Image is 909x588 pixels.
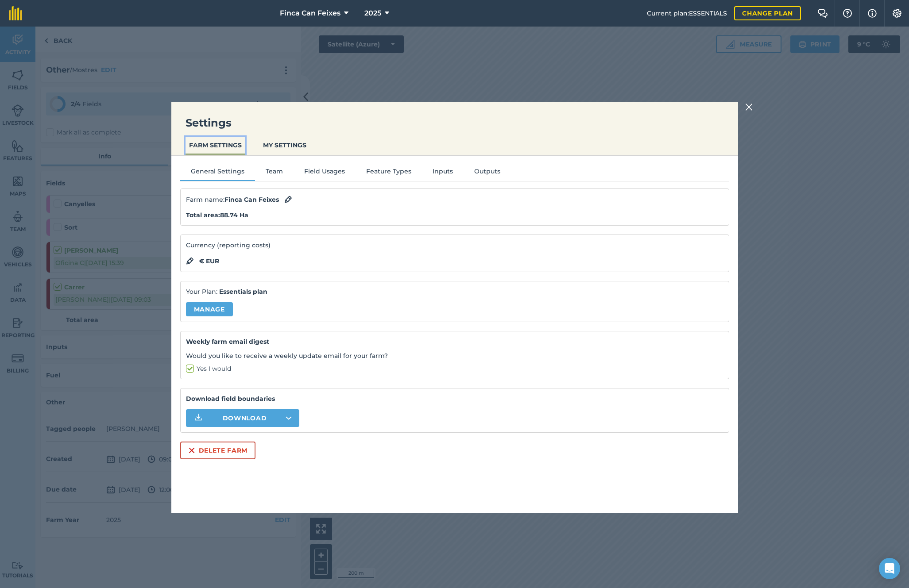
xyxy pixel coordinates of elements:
span: Farm name : [186,195,279,204]
button: MY SETTINGS [259,137,310,154]
img: svg+xml;base64,PHN2ZyB4bWxucz0iaHR0cDovL3d3dy53My5vcmcvMjAwMC9zdmciIHdpZHRoPSIyMiIgaGVpZ2h0PSIzMC... [745,102,753,112]
h4: Weekly farm email digest [186,337,723,346]
img: svg+xml;base64,PHN2ZyB4bWxucz0iaHR0cDovL3d3dy53My5vcmcvMjAwMC9zdmciIHdpZHRoPSIxNiIgaGVpZ2h0PSIyNC... [188,445,195,456]
button: Team [255,166,294,180]
button: Outputs [464,166,511,180]
span: Finca Can Feixes [280,8,340,19]
div: Open Intercom Messenger [879,558,900,579]
img: A question mark icon [842,9,853,18]
p: Your Plan: [186,287,723,296]
img: svg+xml;base64,PHN2ZyB4bWxucz0iaHR0cDovL3d3dy53My5vcmcvMjAwMC9zdmciIHdpZHRoPSIxOCIgaGVpZ2h0PSIyNC... [186,256,194,266]
a: Change plan [734,6,801,20]
strong: Finca Can Feixes [224,196,279,204]
strong: € EUR [199,256,219,266]
strong: Download field boundaries [186,394,723,404]
button: Feature Types [356,166,422,180]
img: svg+xml;base64,PHN2ZyB4bWxucz0iaHR0cDovL3d3dy53My5vcmcvMjAwMC9zdmciIHdpZHRoPSIxNyIgaGVpZ2h0PSIxNy... [868,8,877,19]
button: Inputs [422,166,464,180]
img: Two speech bubbles overlapping with the left bubble in the forefront [817,9,828,18]
button: Delete farm [180,442,256,459]
button: General Settings [180,166,255,180]
span: Current plan : ESSENTIALS [647,8,727,18]
img: fieldmargin Logo [9,6,22,20]
strong: Essentials plan [219,288,267,296]
img: svg+xml;base64,PHN2ZyB4bWxucz0iaHR0cDovL3d3dy53My5vcmcvMjAwMC9zdmciIHdpZHRoPSIxOCIgaGVpZ2h0PSIyNC... [284,194,292,205]
button: Download [186,409,299,427]
img: A cog icon [892,9,902,18]
button: FARM SETTINGS [186,137,245,154]
span: 2025 [364,8,381,19]
p: Would you like to receive a weekly update email for your farm? [186,351,723,361]
strong: Total area : 88.74 Ha [186,211,248,219]
button: Field Usages [294,166,356,180]
h3: Settings [171,116,738,130]
label: Yes I would [186,364,723,373]
a: Manage [186,302,233,316]
p: Currency (reporting costs) [186,240,723,250]
span: Download [223,414,267,423]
